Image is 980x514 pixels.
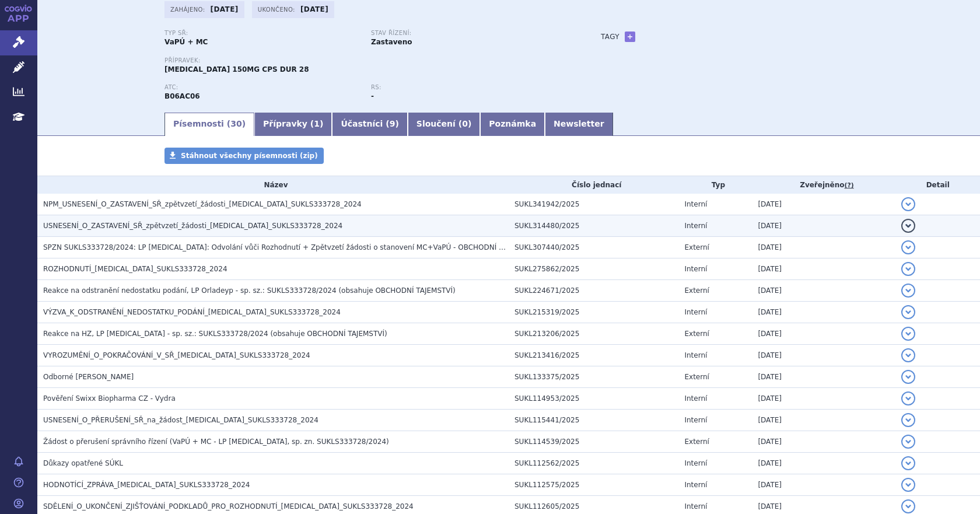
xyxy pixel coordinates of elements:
[509,323,678,345] td: SUKL213206/2025
[895,176,980,194] th: Detail
[509,194,678,215] td: SUKL341942/2025
[43,200,362,208] span: NPM_USNESENÍ_O_ZASTAVENÍ_SŘ_zpětvzetí_žádosti_ORLADEYO_SUKLS333728_2024
[509,366,678,388] td: SUKL133375/2025
[164,65,309,74] span: [MEDICAL_DATA] 150MG CPS DUR 28
[509,280,678,302] td: SUKL224671/2025
[258,5,297,14] span: Ukončeno:
[901,435,915,449] button: detail
[901,456,915,470] button: detail
[752,176,895,194] th: Zveřejněno
[684,200,707,208] span: Interní
[901,391,915,405] button: detail
[332,113,407,136] a: Účastníci (9)
[509,474,678,496] td: SUKL112575/2025
[408,113,480,136] a: Sloučení (0)
[901,327,915,341] button: detail
[684,330,709,338] span: Externí
[901,197,915,211] button: detail
[43,373,134,381] span: Odborné stanovisko ČSAKI
[43,265,228,273] span: ROZHODNUTÍ_ORLADEYO_SUKLS333728_2024
[684,416,707,424] span: Interní
[684,222,707,230] span: Interní
[43,308,341,316] span: VÝZVA_K_ODSTRANĚNÍ_NEDOSTATKU_PODÁNÍ_ORLADEYO_SUKLS333728_2024
[164,57,577,64] p: Přípravek:
[509,410,678,431] td: SUKL115441/2025
[684,373,709,381] span: Externí
[164,92,200,100] strong: BEROTRALSTAT
[164,148,324,164] a: Stáhnout všechny písemnosti (zip)
[164,113,254,136] a: Písemnosti (30)
[901,219,915,233] button: detail
[371,84,566,91] p: RS:
[625,32,635,42] a: +
[684,265,707,273] span: Interní
[901,370,915,384] button: detail
[314,119,320,128] span: 1
[901,499,915,513] button: detail
[752,410,895,431] td: [DATE]
[901,348,915,362] button: detail
[164,84,359,91] p: ATC:
[509,176,678,194] th: Číslo jednací
[371,92,374,100] strong: -
[684,286,709,295] span: Externí
[901,478,915,492] button: detail
[901,262,915,276] button: detail
[752,474,895,496] td: [DATE]
[43,416,318,424] span: USNESENÍ_O_PŘERUŠENÍ_SŘ_na_žádost_ORLADEYO_SUKLS333728_2024
[509,237,678,258] td: SUKL307440/2025
[43,438,389,446] span: Žádost o přerušení správního řízení (VaPÚ + MC - LP ORLADEYO, sp. zn. SUKLS333728/2024)
[480,113,545,136] a: Poznámka
[684,438,709,446] span: Externí
[509,431,678,453] td: SUKL114539/2025
[684,459,707,467] span: Interní
[164,38,208,46] strong: VaPÚ + MC
[300,5,328,13] strong: [DATE]
[43,286,456,295] span: Reakce na odstranění nedostatku podání, LP Orladeyp - sp. sz.: SUKLS333728/2024 (obsahuje OBCHODN...
[752,280,895,302] td: [DATE]
[230,119,242,128] span: 30
[752,431,895,453] td: [DATE]
[254,113,332,136] a: Přípravky (1)
[901,284,915,298] button: detail
[509,302,678,323] td: SUKL215319/2025
[371,38,412,46] strong: Zastaveno
[752,453,895,474] td: [DATE]
[37,176,509,194] th: Název
[684,394,707,403] span: Interní
[509,258,678,280] td: SUKL275862/2025
[390,119,395,128] span: 9
[43,481,250,489] span: HODNOTÍCÍ_ZPRÁVA_ORLADEYO_SUKLS333728_2024
[752,302,895,323] td: [DATE]
[43,502,414,510] span: SDĚLENÍ_O_UKONČENÍ_ZJIŠŤOVÁNÍ_PODKLADŮ_PRO_ROZHODNUTÍ_ORLADEYO_SUKLS333728_2024
[509,388,678,410] td: SUKL114953/2025
[752,345,895,366] td: [DATE]
[752,194,895,215] td: [DATE]
[901,305,915,319] button: detail
[43,222,342,230] span: USNESENÍ_O_ZASTAVENÍ_SŘ_zpětvzetí_žádosti_ORLADEYO_SUKLS333728_2024
[901,240,915,254] button: detail
[901,413,915,427] button: detail
[371,30,566,37] p: Stav řízení:
[752,258,895,280] td: [DATE]
[545,113,613,136] a: Newsletter
[684,481,707,489] span: Interní
[752,323,895,345] td: [DATE]
[684,243,709,251] span: Externí
[684,308,707,316] span: Interní
[601,30,619,44] h3: Tagy
[181,152,318,160] span: Stáhnout všechny písemnosti (zip)
[752,366,895,388] td: [DATE]
[43,330,387,338] span: Reakce na HZ, LP Orladeyo - sp. sz.: SUKLS333728/2024 (obsahuje OBCHODNÍ TAJEMSTVÍ)
[211,5,239,13] strong: [DATE]
[43,243,535,251] span: SPZN SUKLS333728/2024: LP ORLADEYO: Odvolání vůči Rozhodnutí + Zpětvzetí žádosti o stanovení MC+V...
[509,215,678,237] td: SUKL314480/2025
[43,459,123,467] span: Důkazy opatřené SÚKL
[752,215,895,237] td: [DATE]
[164,30,359,37] p: Typ SŘ:
[752,237,895,258] td: [DATE]
[684,502,707,510] span: Interní
[462,119,468,128] span: 0
[845,181,854,190] abbr: (?)
[678,176,752,194] th: Typ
